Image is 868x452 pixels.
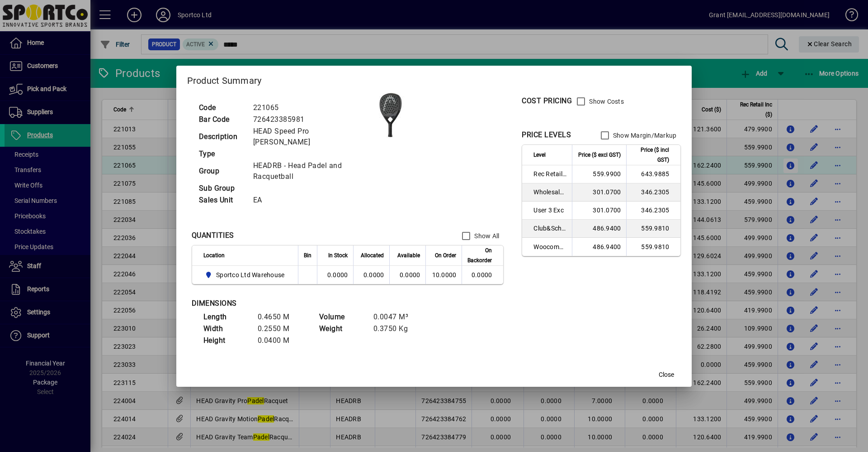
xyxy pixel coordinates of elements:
[533,169,566,178] span: Rec Retail Inc
[572,183,626,202] td: 301.0700
[626,183,680,202] td: 346.2305
[304,250,311,260] span: Bin
[249,114,368,125] td: 726423385981
[611,131,677,140] label: Show Margin/Markup
[203,269,288,280] span: Sportco Ltd Warehouse
[578,150,621,160] span: Price ($ excl GST)
[194,160,249,183] td: Group
[632,145,669,165] span: Price ($ incl GST)
[533,150,546,160] span: Level
[199,323,253,335] td: Width
[249,102,368,114] td: 221065
[194,194,249,206] td: Sales Unit
[361,250,384,260] span: Allocated
[194,102,249,114] td: Code
[533,206,566,215] span: User 3 Exc
[435,250,456,260] span: On Order
[192,298,418,309] div: DIMENSIONS
[472,231,499,240] label: Show All
[369,323,423,335] td: 0.3750 Kg
[199,335,253,346] td: Height
[192,230,234,241] div: QUANTITIES
[652,367,681,383] button: Close
[522,96,572,106] div: COST PRICING
[328,250,348,260] span: In Stock
[467,245,492,265] span: On Backorder
[659,370,674,380] span: Close
[199,311,253,323] td: Length
[249,194,368,206] td: EA
[368,92,413,138] img: contain
[203,250,225,260] span: Location
[253,311,307,323] td: 0.4650 M
[462,266,503,284] td: 0.0000
[176,66,692,92] h2: Product Summary
[397,250,420,260] span: Available
[389,266,425,284] td: 0.0000
[572,238,626,256] td: 486.9400
[194,183,249,194] td: Sub Group
[317,266,353,284] td: 0.0000
[194,125,249,148] td: Description
[249,125,368,148] td: HEAD Speed Pro [PERSON_NAME]
[253,323,307,335] td: 0.2550 M
[194,114,249,125] td: Bar Code
[572,220,626,238] td: 486.9400
[533,224,566,233] span: Club&School Exc
[626,165,680,183] td: 643.9885
[253,335,307,346] td: 0.0400 M
[626,202,680,220] td: 346.2305
[315,323,369,335] td: Weight
[533,188,566,197] span: Wholesale Exc
[522,130,571,140] div: PRICE LEVELS
[626,238,680,256] td: 559.9810
[249,160,368,183] td: HEADRB - Head Padel and Racquetball
[353,266,389,284] td: 0.0000
[572,202,626,220] td: 301.0700
[572,165,626,183] td: 559.9900
[533,242,566,251] span: Woocommerce Retail
[216,270,284,279] span: Sportco Ltd Warehouse
[194,148,249,160] td: Type
[626,220,680,238] td: 559.9810
[587,97,624,106] label: Show Costs
[369,311,423,323] td: 0.0047 M³
[315,311,369,323] td: Volume
[432,271,457,279] span: 10.0000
